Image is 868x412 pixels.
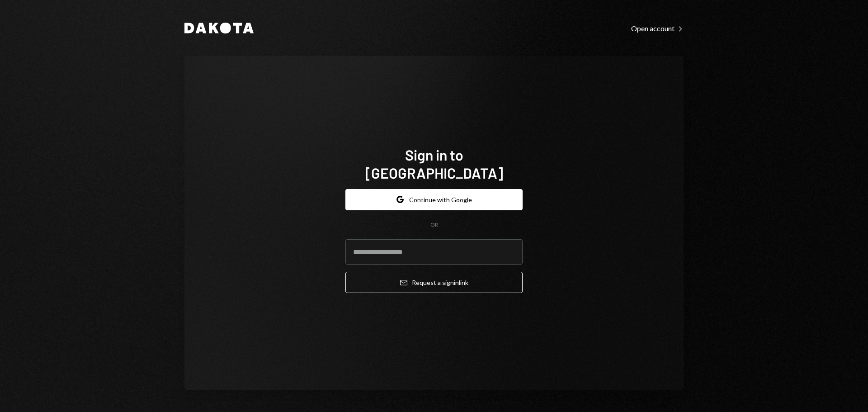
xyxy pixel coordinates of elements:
[631,23,684,33] a: Open account
[345,189,523,210] button: Continue with Google
[631,24,684,33] div: Open account
[345,146,523,182] h1: Sign in to [GEOGRAPHIC_DATA]
[430,221,438,229] div: OR
[345,272,523,293] button: Request a signinlink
